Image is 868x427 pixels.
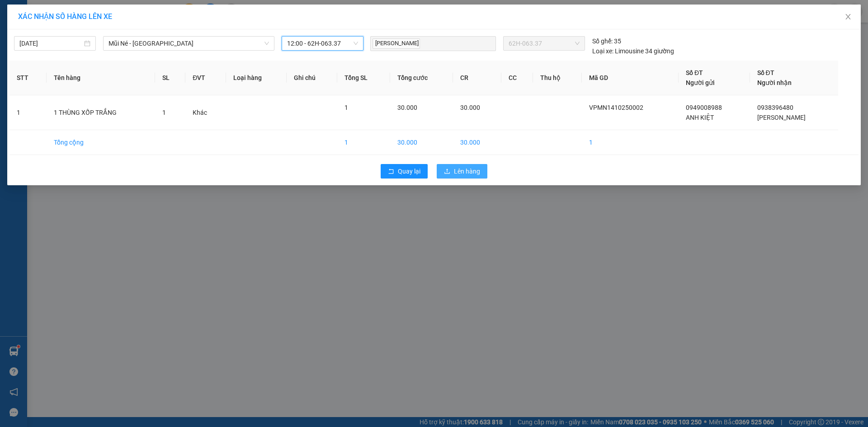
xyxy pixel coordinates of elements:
th: Tổng SL [337,61,390,95]
th: Tổng cước [390,61,453,95]
th: CC [501,61,533,95]
span: VPMN1410250002 [589,104,643,111]
span: 1 [344,104,348,111]
th: SL [155,61,185,95]
th: Thu hộ [533,61,582,95]
th: STT [9,61,47,95]
button: Close [835,5,861,30]
span: 62H-063.37 [509,37,579,50]
td: 30.000 [453,130,501,155]
div: 0938396480 [77,40,150,53]
span: ANH KIỆT [686,114,714,121]
span: Số ghế: [592,36,613,46]
span: Quay lại [398,166,420,176]
span: Số ĐT [686,69,703,76]
span: Người gửi [686,79,715,86]
span: 0949008988 [686,104,722,111]
span: Số ĐT [757,69,774,76]
div: [PERSON_NAME] [77,29,150,40]
td: Tổng cộng [47,130,155,155]
span: rollback [388,168,394,175]
span: upload [444,168,450,175]
span: 12:00 - 62H-063.37 [287,37,358,50]
span: Nhận: [77,9,99,18]
span: Người nhận [757,79,792,86]
th: Ghi chú [287,61,337,95]
div: VP Mũi Né [8,8,71,19]
span: 30.000 [460,104,480,111]
th: CR [453,61,501,95]
span: 0938396480 [757,104,793,111]
td: 30.000 [390,130,453,155]
button: rollbackQuay lại [381,164,428,178]
span: down [264,41,269,46]
th: Loại hàng [226,61,287,95]
th: ĐVT [185,61,226,95]
span: Lên hàng [454,166,480,176]
div: VP [PERSON_NAME] [77,8,150,29]
div: 35 [592,36,621,46]
span: 30.000 [397,104,417,111]
span: Loại xe: [592,46,613,56]
td: 1 [337,130,390,155]
span: Mũi Né - Sài Gòn [108,37,269,50]
div: 30.000 [7,58,72,69]
div: 0949008988 [8,29,71,42]
td: Khác [185,95,226,130]
span: close [844,13,852,20]
span: Gửi: [8,9,22,18]
input: 14/10/2025 [19,38,82,48]
td: 1 [9,95,47,130]
span: XÁC NHẬN SỐ HÀNG LÊN XE [18,12,112,21]
th: Mã GD [582,61,679,95]
span: 1 [162,109,166,116]
td: 1 THÙNG XỐP TRẮNG [47,95,155,130]
span: [PERSON_NAME] [373,38,420,49]
button: uploadLên hàng [437,164,487,178]
td: 1 [582,130,679,155]
span: [PERSON_NAME] [757,114,806,121]
th: Tên hàng [47,61,155,95]
div: Limousine 34 giường [592,46,674,56]
span: CR : [7,59,21,69]
div: ANH KIỆT [8,19,71,29]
